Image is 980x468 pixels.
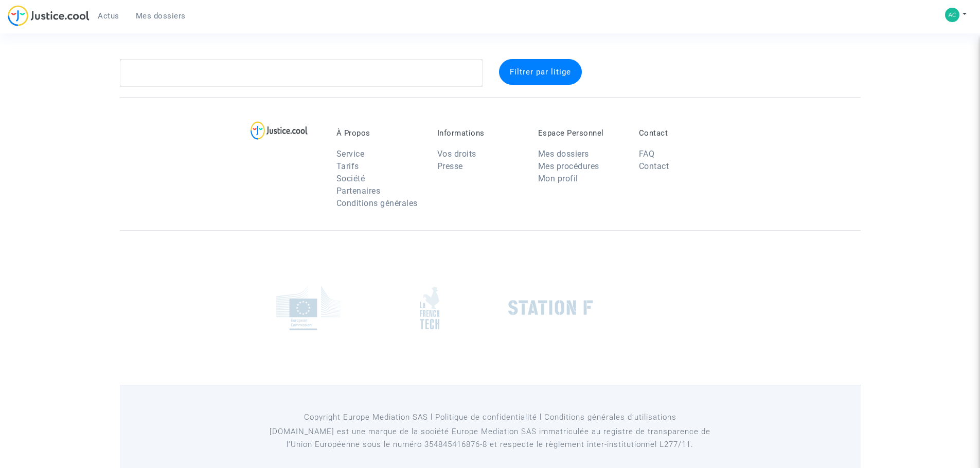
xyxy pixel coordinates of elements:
[420,286,439,330] img: french_tech.png
[538,149,589,159] a: Mes dossiers
[336,149,365,159] a: Service
[90,8,128,24] a: Actus
[256,411,724,424] p: Copyright Europe Mediation SAS l Politique de confidentialité l Conditions générales d’utilisa...
[336,174,365,183] a: Société
[336,186,381,196] a: Partenaires
[136,11,186,21] span: Mes dossiers
[336,128,422,138] p: À Propos
[508,300,593,315] img: stationf.png
[336,198,418,208] a: Conditions générales
[251,121,308,140] img: logo-lg.svg
[538,174,578,183] a: Mon profil
[8,5,90,26] img: jc-logo.svg
[437,149,476,159] a: Vos droits
[98,11,119,21] span: Actus
[336,161,359,171] a: Tarifs
[639,128,724,138] p: Contact
[945,8,959,22] img: 40d3cd1d0c5f4c8fe49dd6444489df2d
[639,149,655,159] a: FAQ
[128,8,194,24] a: Mes dossiers
[437,161,463,171] a: Presse
[639,161,669,171] a: Contact
[256,425,724,451] p: [DOMAIN_NAME] est une marque de la société Europe Mediation SAS immatriculée au registre de tr...
[538,161,599,171] a: Mes procédures
[437,128,523,138] p: Informations
[538,128,623,138] p: Espace Personnel
[276,286,341,330] img: europe_commision.png
[510,67,571,77] span: Filtrer par litige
